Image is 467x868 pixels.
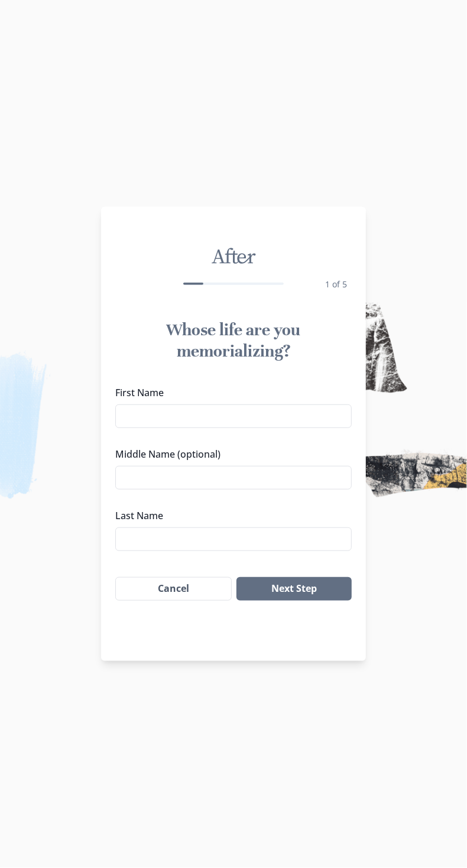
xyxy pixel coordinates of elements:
[325,278,347,290] span: 1 of 5
[115,447,345,461] label: Middle Name (optional)
[236,577,352,601] button: Next Step
[115,386,345,400] label: First Name
[115,509,345,523] label: Last Name
[115,319,352,362] h1: Whose life are you memorializing?
[115,577,232,601] button: Cancel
